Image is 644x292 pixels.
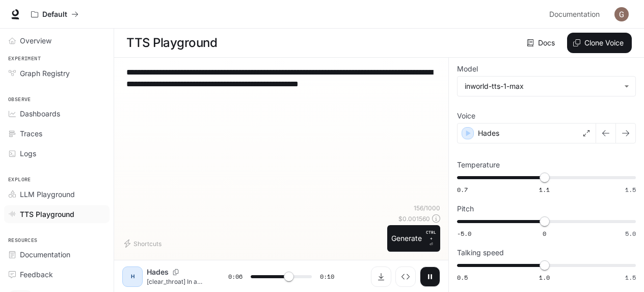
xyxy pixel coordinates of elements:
span: Feedback [20,269,53,280]
p: [clear_throat] In a realm where magic flows like rivers and dragons soar through crimson skies, a... [147,277,204,286]
a: Graph Registry [4,64,110,82]
span: 1.5 [625,273,636,282]
span: 5.0 [625,229,636,238]
a: LLM Playground [4,185,110,203]
span: 1.1 [539,185,550,194]
span: 0:10 [320,272,334,282]
span: Dashboards [20,108,60,119]
span: Logs [20,148,36,159]
div: inworld-tts-1-max [458,77,635,96]
div: H [124,269,141,285]
h1: TTS Playground [126,33,217,53]
button: GenerateCTRL +⏎ [387,225,440,252]
a: Logs [4,144,110,162]
span: 1.0 [539,273,550,282]
p: Hades [147,267,169,277]
a: Feedback [4,265,110,283]
button: Copy Voice ID [169,269,183,275]
p: Voice [457,112,475,119]
p: Temperature [457,161,500,168]
span: Graph Registry [20,68,70,79]
a: Docs [525,33,559,53]
p: Talking speed [457,249,504,256]
a: Documentation [545,4,607,25]
button: Download audio [371,266,391,287]
button: Inspect [395,266,416,287]
span: LLM Playground [20,189,75,200]
span: 0:06 [228,272,243,282]
span: Traces [20,128,42,139]
span: 0.5 [457,273,468,282]
span: Documentation [549,8,600,21]
span: Overview [20,35,51,46]
button: Clone Voice [567,33,632,53]
p: Default [42,10,67,19]
div: inworld-tts-1-max [465,81,619,91]
p: Model [457,65,478,72]
p: ⏎ [426,229,436,248]
img: User avatar [614,7,629,21]
span: 0.7 [457,185,468,194]
a: Traces [4,125,110,142]
span: 1.5 [625,185,636,194]
a: Overview [4,32,110,50]
span: 0 [543,229,546,238]
a: Documentation [4,246,110,263]
a: Dashboards [4,105,110,123]
p: Hades [478,128,499,138]
button: Shortcuts [122,235,166,252]
span: -5.0 [457,229,471,238]
a: TTS Playground [4,205,110,223]
span: Documentation [20,249,70,260]
p: Pitch [457,205,474,212]
button: User avatar [611,4,632,25]
span: TTS Playground [20,209,74,220]
button: All workspaces [26,4,83,25]
p: CTRL + [426,229,436,241]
